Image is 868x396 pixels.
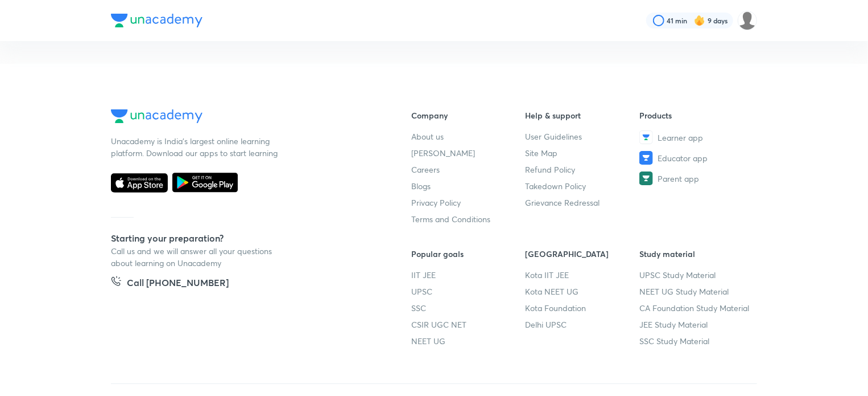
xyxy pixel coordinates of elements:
[411,180,526,192] a: Blogs
[526,302,640,314] a: Kota Foundation
[526,147,640,159] a: Site Map
[411,285,526,297] a: UPSC
[111,109,375,126] a: Company Logo
[411,319,526,330] a: CSIR UGC NET
[526,248,640,260] h6: [GEOGRAPHIC_DATA]
[411,269,526,281] a: IIT JEE
[526,285,640,297] a: Kota NEET UG
[639,248,754,260] h6: Study material
[738,11,757,30] img: Sumaiyah Hyder
[411,109,526,121] h6: Company
[639,130,754,144] a: Learner app
[411,130,526,142] a: About us
[694,15,705,26] img: streak
[639,302,754,314] a: CA Foundation Study Material
[526,197,640,209] a: Grievance Redressal
[526,269,640,281] a: Kota IIT JEE
[526,164,640,175] a: Refund Policy
[526,180,640,192] a: Takedown Policy
[658,173,699,185] span: Parent app
[411,248,526,260] h6: Popular goals
[658,152,708,164] span: Educator app
[111,231,375,245] h5: Starting your preparation?
[639,319,754,330] a: JEE Study Material
[411,147,526,159] a: [PERSON_NAME]
[411,164,440,175] span: Careers
[411,164,526,175] a: Careers
[658,132,703,144] span: Learner app
[639,151,653,165] img: Educator app
[111,135,282,159] p: Unacademy is India’s largest online learning platform. Download our apps to start learning
[111,109,202,123] img: Company Logo
[111,14,202,27] img: Company Logo
[526,130,640,142] a: User Guidelines
[639,172,754,185] a: Parent app
[639,335,754,347] a: SSC Study Material
[111,245,282,269] p: Call us and we will answer all your questions about learning on Unacademy
[411,213,526,225] a: Terms and Conditions
[639,285,754,297] a: NEET UG Study Material
[111,276,229,292] a: Call [PHONE_NUMBER]
[411,197,526,209] a: Privacy Policy
[526,109,640,121] h6: Help & support
[639,151,754,165] a: Educator app
[639,269,754,281] a: UPSC Study Material
[526,319,640,330] a: Delhi UPSC
[127,276,229,292] h5: Call [PHONE_NUMBER]
[639,172,653,185] img: Parent app
[639,130,653,144] img: Learner app
[639,109,754,121] h6: Products
[411,335,526,347] a: NEET UG
[411,302,526,314] a: SSC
